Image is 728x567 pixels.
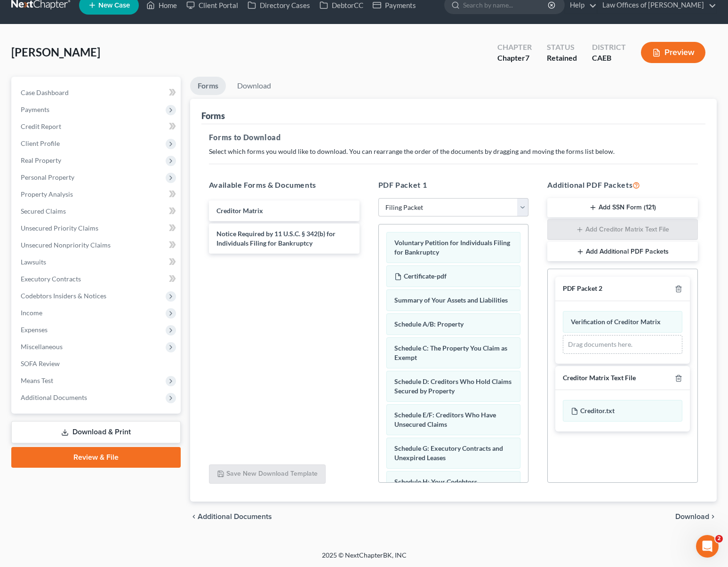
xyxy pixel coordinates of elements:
[21,207,66,215] span: Secured Claims
[13,237,181,254] a: Unsecured Nonpriority Claims
[216,230,336,247] span: Notice Required by 11 U.S.C. § 342(b) for Individuals Filing for Bankruptcy
[21,190,73,198] span: Property Analysis
[497,53,532,64] div: Chapter
[13,355,181,372] a: SOFA Review
[21,292,106,300] span: Codebtors Insiders & Notices
[11,447,181,468] a: Review & File
[21,122,61,130] span: Credit Report
[592,53,626,64] div: CAEB
[394,444,503,462] span: Schedule G: Executory Contracts and Unexpired Leases
[21,326,48,334] span: Expenses
[675,513,717,520] button: Download chevron_right
[21,224,98,232] span: Unsecured Priority Claims
[21,309,42,317] span: Income
[230,77,279,95] a: Download
[21,258,46,266] span: Lawsuits
[394,320,464,328] span: Schedule A/B: Property
[190,513,272,520] a: chevron_left Additional Documents
[394,296,508,304] span: Summary of Your Assets and Liabilities
[21,393,87,401] span: Additional Documents
[21,139,60,147] span: Client Profile
[11,45,100,59] span: [PERSON_NAME]
[21,88,69,96] span: Case Dashboard
[675,513,709,520] span: Download
[547,179,698,191] h5: Additional PDF Packets
[13,186,181,203] a: Property Analysis
[209,179,360,191] h5: Available Forms & Documents
[209,464,326,484] button: Save New Download Template
[216,207,263,215] span: Creditor Matrix
[715,535,723,543] span: 2
[13,254,181,271] a: Lawsuits
[98,2,130,9] span: New Case
[563,335,682,354] div: Drag documents here.
[190,77,226,95] a: Forms
[21,173,74,181] span: Personal Property
[13,84,181,101] a: Case Dashboard
[201,110,225,121] div: Forms
[21,241,111,249] span: Unsecured Nonpriority Claims
[21,359,60,367] span: SOFA Review
[21,275,81,283] span: Executory Contracts
[190,513,198,520] i: chevron_left
[592,42,626,53] div: District
[571,318,661,326] span: Verification of Creditor Matrix
[547,42,577,53] div: Status
[378,179,529,191] h5: PDF Packet 1
[394,478,477,486] span: Schedule H: Your Codebtors
[547,219,698,240] button: Add Creditor Matrix Text File
[525,53,529,62] span: 7
[563,284,602,293] div: PDF Packet 2
[394,344,507,361] span: Schedule C: The Property You Claim as Exempt
[394,411,496,428] span: Schedule E/F: Creditors Who Have Unsecured Claims
[394,239,510,256] span: Voluntary Petition for Individuals Filing for Bankruptcy
[547,53,577,64] div: Retained
[497,42,532,53] div: Chapter
[13,203,181,220] a: Secured Claims
[563,400,682,422] div: Creditor.txt
[547,242,698,262] button: Add Additional PDF Packets
[21,376,53,384] span: Means Test
[709,513,717,520] i: chevron_right
[404,272,447,280] span: Certificate-pdf
[696,535,719,558] iframe: Intercom live chat
[21,343,63,351] span: Miscellaneous
[563,374,636,383] div: Creditor Matrix Text File
[21,105,49,113] span: Payments
[641,42,705,63] button: Preview
[13,118,181,135] a: Credit Report
[394,377,512,395] span: Schedule D: Creditors Who Hold Claims Secured by Property
[547,198,698,218] button: Add SSN Form (121)
[209,147,698,156] p: Select which forms you would like to download. You can rearrange the order of the documents by dr...
[13,220,181,237] a: Unsecured Priority Claims
[209,132,698,143] h5: Forms to Download
[21,156,61,164] span: Real Property
[11,421,181,443] a: Download & Print
[198,513,272,520] span: Additional Documents
[13,271,181,287] a: Executory Contracts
